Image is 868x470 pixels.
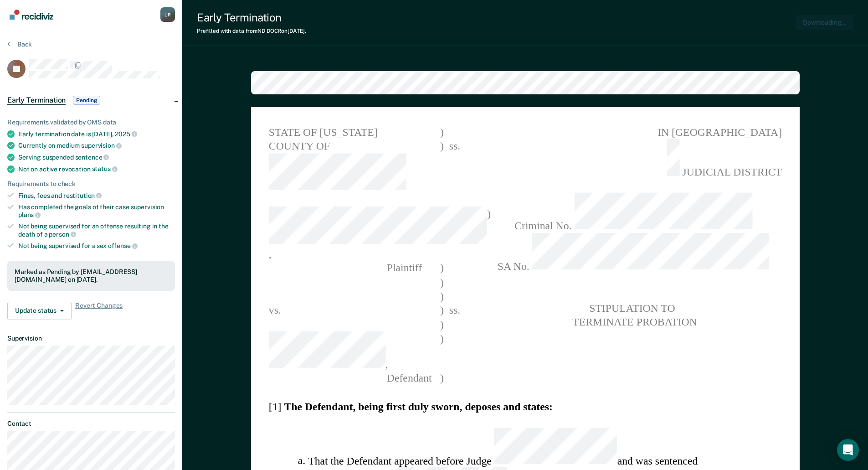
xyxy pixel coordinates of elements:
div: Not being supervised for a sex [18,242,175,250]
div: Not being supervised for an offense resulting in the death of a [18,222,175,238]
div: Marked as Pending by [EMAIL_ADDRESS][DOMAIN_NAME] on [DATE]. [15,268,168,284]
div: Serving suspended [18,153,175,161]
span: ) [440,331,443,372]
span: JUDICIAL DISTRICT [485,139,782,179]
span: Early Termination [7,96,66,105]
span: 2025 [115,130,137,138]
span: ss. [443,303,465,317]
dt: Contact [7,420,175,428]
dt: Supervision [7,335,175,342]
section: [1] [268,399,781,413]
span: ) [440,125,443,139]
button: Downloading... [796,15,853,30]
span: STATE OF [US_STATE] [268,125,440,139]
span: ) [440,289,443,303]
strong: The Defendant, being first duly sworn, deposes and states: [284,400,552,412]
div: Early termination date is [DATE], [18,130,175,138]
span: vs. [268,304,281,316]
span: , [268,207,487,261]
button: Back [7,40,32,48]
button: Profile dropdown button [160,7,175,22]
span: IN [GEOGRAPHIC_DATA] [485,125,782,139]
div: Prefilled with data from ND DOCR on [DATE] . [197,28,306,34]
span: sentence [75,154,109,161]
span: person [49,231,76,238]
span: Revert Changes [75,302,123,320]
span: Pending [73,96,100,105]
span: ss. [443,139,465,193]
span: offense [108,242,138,249]
pre: STIPULATION TO TERMINATE PROBATION [485,301,782,329]
span: ) [440,261,443,275]
div: Has completed the goals of their case supervision [18,203,175,219]
span: plans [18,211,41,218]
div: L R [160,7,175,22]
div: Early Termination [197,11,306,24]
div: Not on active revocation [18,165,175,173]
span: ) [440,275,443,289]
span: ) [440,317,443,331]
div: Currently on medium [18,141,175,150]
div: Requirements to check [7,180,175,188]
span: ) [440,303,443,317]
span: status [92,165,118,172]
span: , [268,331,440,372]
span: COUNTY OF [268,139,440,193]
span: Plaintiff [268,262,421,274]
div: Open Intercom Messenger [837,439,859,461]
span: SA No. [485,233,782,273]
div: Requirements validated by OMS data [7,119,175,126]
span: supervision [81,142,121,149]
span: Defendant [268,372,431,384]
span: ) [440,139,443,193]
span: restitution [63,192,102,199]
span: ) [440,372,443,386]
button: Update status [7,302,72,320]
img: Recidiviz [10,10,53,20]
div: Fines, fees and [18,191,175,200]
span: Criminal No. [485,193,782,233]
